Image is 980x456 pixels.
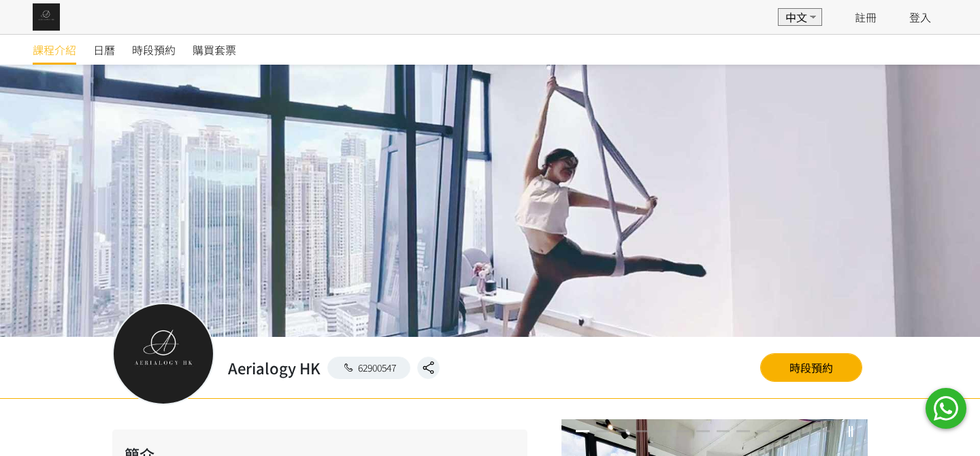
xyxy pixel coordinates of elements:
a: 時段預約 [760,353,862,382]
a: 日曆 [93,35,115,65]
a: 時段預約 [132,35,176,65]
h2: Aerialogy HK [228,357,321,379]
span: 課程介紹 [33,42,76,58]
a: 62900547 [327,357,410,379]
a: 課程介紹 [33,35,76,65]
a: 登入 [909,9,931,25]
img: img_61c0148bb0266 [33,3,60,31]
span: 時段預約 [132,42,176,58]
span: 日曆 [93,42,115,58]
span: 購買套票 [193,42,236,58]
a: 註冊 [855,9,877,25]
a: 購買套票 [193,35,236,65]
